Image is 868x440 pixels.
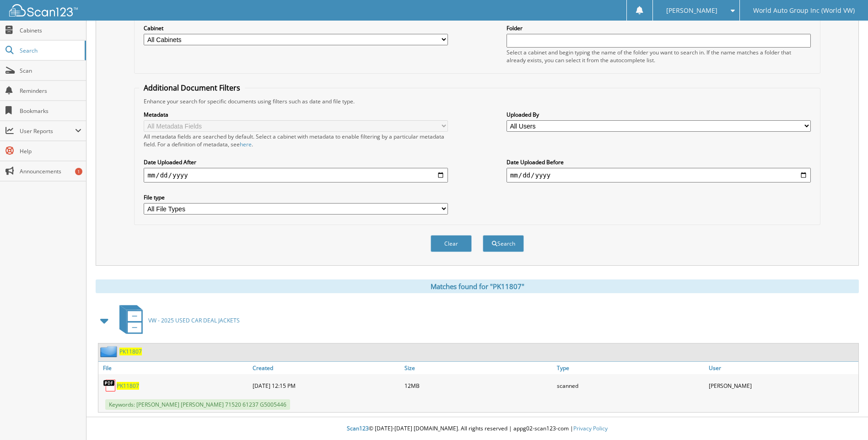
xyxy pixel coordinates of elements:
[240,140,252,148] a: here
[431,235,472,252] button: Clear
[555,362,706,374] a: Type
[20,167,81,175] span: Announcements
[507,111,811,118] label: Uploaded By
[20,127,75,135] span: User Reports
[507,24,811,32] label: Folder
[75,168,82,175] div: 1
[507,158,811,166] label: Date Uploaded Before
[144,24,448,32] label: Cabinet
[20,147,81,155] span: Help
[144,133,448,148] div: All metadata fields are searched by default. Select a cabinet with metadata to enable filtering b...
[20,47,80,54] span: Search
[402,376,554,395] div: 12MB
[144,193,448,201] label: File type
[148,317,240,324] span: VW - 2025 USED CAR DEAL JACKETS
[507,168,811,182] input: end
[250,376,402,395] div: [DATE] 12:15 PM
[114,302,240,338] a: VW - 2025 USED CAR DEAL JACKETS
[86,418,868,440] div: © [DATE]-[DATE] [DOMAIN_NAME]. All rights reserved | appg02-scan123-com |
[100,346,119,357] img: folder2.png
[117,382,139,390] a: PK11807
[139,83,245,93] legend: Additional Document Filters
[666,8,717,13] span: [PERSON_NAME]
[706,362,858,374] a: User
[753,8,855,13] span: World Auto Group Inc (World VW)
[347,424,369,432] span: Scan123
[402,362,554,374] a: Size
[483,235,524,252] button: Search
[20,67,81,75] span: Scan
[139,97,815,105] div: Enhance your search for specific documents using filters such as date and file type.
[105,399,290,410] span: Keywords: [PERSON_NAME] [PERSON_NAME] 71520 61237 G5005446
[250,362,402,374] a: Created
[555,376,706,395] div: scanned
[96,279,859,293] div: Matches found for "PK11807"
[20,87,81,95] span: Reminders
[507,48,811,64] div: Select a cabinet and begin typing the name of the folder you want to search in. If the name match...
[144,111,448,118] label: Metadata
[103,379,117,392] img: PDF.png
[144,168,448,182] input: start
[119,348,142,355] a: PK11807
[20,107,81,115] span: Bookmarks
[20,27,81,34] span: Cabinets
[144,158,448,166] label: Date Uploaded After
[9,4,78,16] img: scan123-logo-white.svg
[573,424,608,432] a: Privacy Policy
[98,362,250,374] a: File
[706,376,858,395] div: [PERSON_NAME]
